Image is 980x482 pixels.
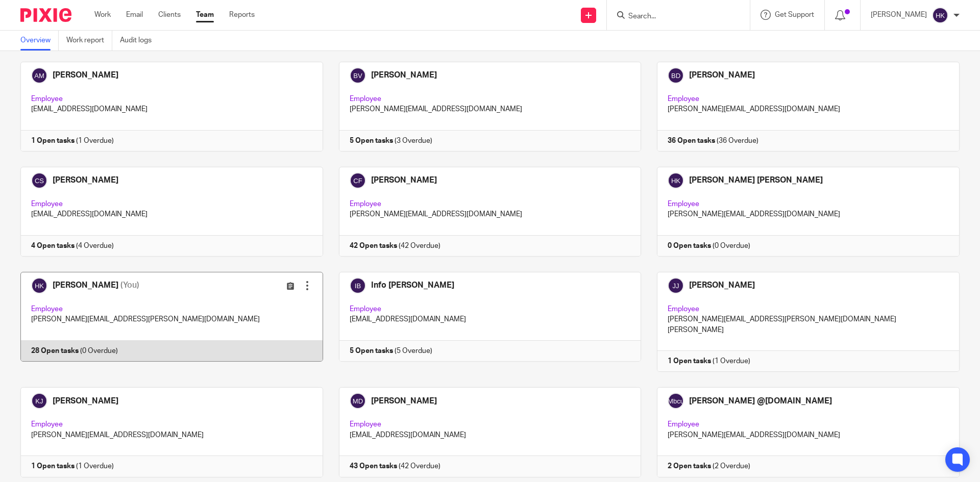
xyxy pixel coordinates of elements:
a: Clients [158,10,181,20]
input: Search [627,12,719,21]
img: svg%3E [932,7,948,23]
span: Get Support [775,11,814,18]
a: Work report [66,31,112,50]
p: [PERSON_NAME] [871,10,927,20]
a: Reports [229,10,255,20]
img: Pixie [20,8,71,22]
a: Overview [20,31,59,50]
a: Work [94,10,111,20]
a: Team [196,10,214,20]
a: Audit logs [120,31,159,50]
a: Email [126,10,143,20]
